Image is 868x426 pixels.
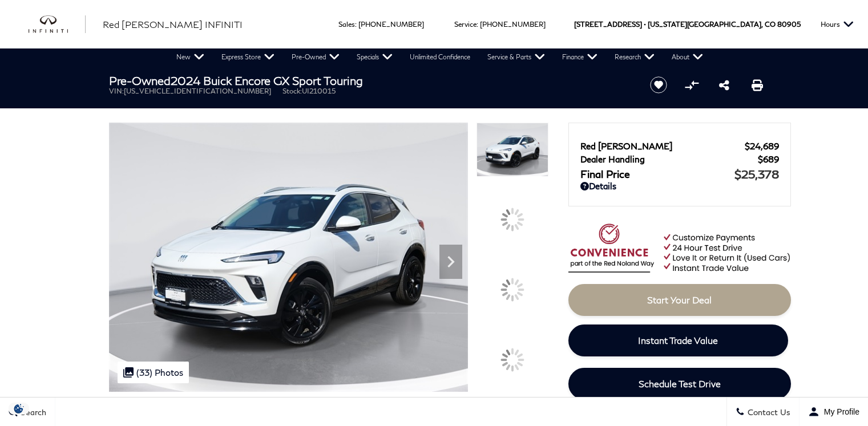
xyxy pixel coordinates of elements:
div: Next [439,245,462,279]
a: Dealer Handling $689 [580,154,779,164]
button: Save vehicle [646,76,671,94]
a: [STREET_ADDRESS] • [US_STATE][GEOGRAPHIC_DATA], CO 80905 [574,20,801,29]
a: New [168,48,213,66]
a: About [663,48,712,66]
a: Pre-Owned [283,48,348,66]
a: Final Price $25,378 [580,167,779,181]
a: Schedule Test Drive [568,368,791,400]
img: Used 2024 Summit White Buick Sport Touring image 1 [109,123,468,392]
button: Compare vehicle [683,76,700,94]
a: Instant Trade Value [568,324,788,356]
a: infiniti [29,15,86,34]
a: Research [606,48,663,66]
span: VIN: [109,87,124,95]
span: Dealer Handling [580,154,758,164]
img: Opt-Out Icon [6,403,32,415]
span: Search [18,407,46,417]
span: UI210015 [302,87,336,95]
a: Specials [348,48,401,66]
span: : [477,20,478,29]
a: Share this Pre-Owned 2024 Buick Encore GX Sport Touring [719,78,729,92]
span: Schedule Test Drive [639,378,721,389]
img: Used 2024 Summit White Buick Sport Touring image 1 [477,123,548,177]
h1: 2024 Buick Encore GX Sport Touring [109,74,631,87]
a: [PHONE_NUMBER] [358,20,424,29]
span: : [355,20,357,29]
span: Red [PERSON_NAME] [580,141,745,151]
a: Finance [554,48,606,66]
span: $689 [758,154,779,164]
nav: Main Navigation [168,48,712,66]
a: Red [PERSON_NAME] $24,689 [580,141,779,151]
span: Final Price [580,168,734,180]
span: Contact Us [745,407,790,417]
span: Stock: [282,87,302,95]
span: $24,689 [745,141,779,151]
a: Unlimited Confidence [401,48,479,66]
strong: Pre-Owned [109,74,171,87]
img: INFINITI [29,15,86,34]
a: [PHONE_NUMBER] [480,20,546,29]
span: Instant Trade Value [638,335,718,346]
span: My Profile [819,407,859,416]
section: Click to Open Cookie Consent Modal [6,403,32,415]
span: $25,378 [734,167,779,181]
span: Sales [338,20,355,29]
a: Details [580,181,779,191]
a: Red [PERSON_NAME] INFINITI [103,18,243,31]
a: Start Your Deal [568,284,791,316]
span: Start Your Deal [647,294,712,305]
span: [US_VEHICLE_IDENTIFICATION_NUMBER] [124,87,271,95]
a: Express Store [213,48,283,66]
span: Service [454,20,477,29]
div: (33) Photos [118,362,189,383]
a: Service & Parts [479,48,554,66]
button: Open user profile menu [800,397,868,426]
span: Red [PERSON_NAME] INFINITI [103,19,243,30]
a: Print this Pre-Owned 2024 Buick Encore GX Sport Touring [752,78,763,92]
